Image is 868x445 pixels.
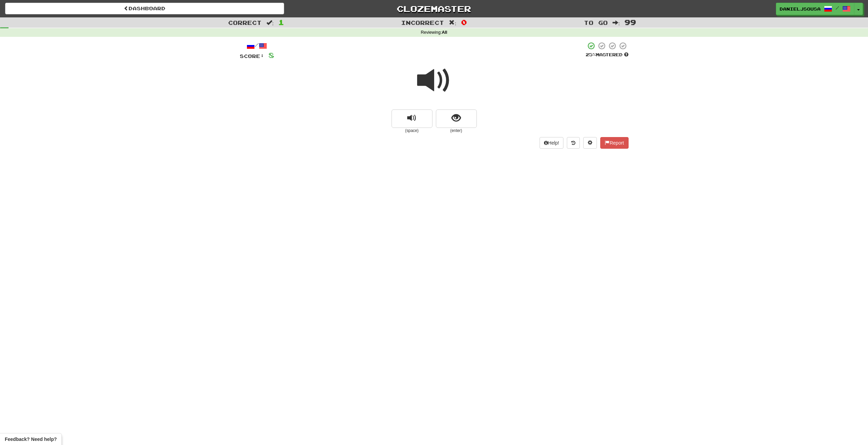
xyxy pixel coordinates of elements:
[240,42,274,50] div: /
[613,20,620,26] span: :
[540,137,564,149] button: Help!
[776,3,854,15] a: danieljsousa /
[624,18,636,26] span: 99
[586,52,596,57] span: 25 %
[228,19,262,26] span: Correct
[780,6,821,12] span: danieljsousa
[294,3,573,15] a: Clozemaster
[436,128,477,134] small: (enter)
[461,18,467,26] span: 0
[436,109,477,128] button: show sentence
[449,20,456,26] span: :
[392,128,432,134] small: (space)
[5,436,57,443] span: Open feedback widget
[836,5,839,10] span: /
[278,18,284,26] span: 1
[442,30,447,35] strong: All
[567,137,580,149] button: Round history (alt+y)
[586,52,629,58] div: Mastered
[401,19,444,26] span: Incorrect
[268,51,274,59] span: 8
[240,53,264,59] span: Score:
[600,137,628,149] button: Report
[266,20,274,26] span: :
[584,19,608,26] span: To go
[5,3,284,14] a: Dashboard
[392,109,432,128] button: replay audio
